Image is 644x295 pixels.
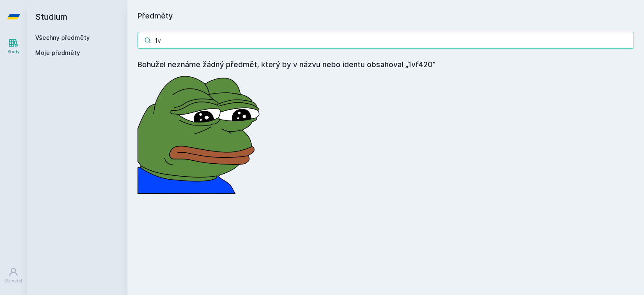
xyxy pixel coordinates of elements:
a: Všechny předměty [35,34,90,41]
a: Study [2,34,25,59]
span: Moje předměty [35,49,80,57]
div: Uživatel [5,278,22,284]
h1: Předměty [138,10,634,22]
a: Uživatel [2,263,25,288]
div: Study [8,49,20,55]
h4: Bohužel neznáme žádný předmět, který by v názvu nebo identu obsahoval „1vf420” [138,59,634,70]
img: error_picture.png [138,70,263,194]
input: Název nebo ident předmětu… [138,32,634,49]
